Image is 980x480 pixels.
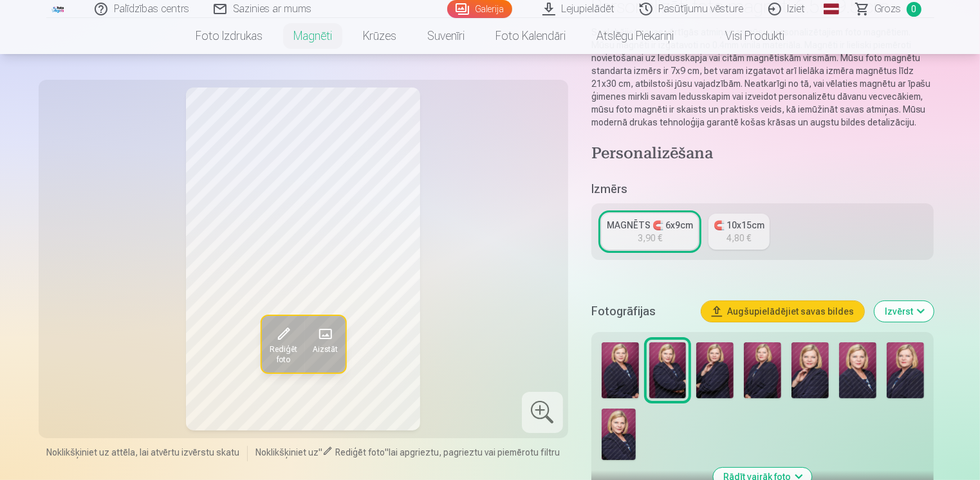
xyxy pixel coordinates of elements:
[689,18,800,54] a: Visi produkti
[304,317,345,373] button: Aizstāt
[278,18,347,54] a: Magnēti
[385,447,389,457] span: "
[874,301,934,322] button: Izvērst
[389,447,560,457] span: lai apgrieztu, pagrieztu vai piemērotu filtru
[591,144,934,165] h4: Personalizēšana
[907,2,921,17] span: 0
[591,302,692,320] h5: Fotogrāfijas
[412,18,480,54] a: Suvenīri
[591,180,934,198] h5: Izmērs
[255,447,319,457] span: Noklikšķiniet uz
[726,232,751,245] div: 4,80 €
[480,18,581,54] a: Foto kalendāri
[347,18,412,54] a: Krūzes
[875,1,901,17] span: Grozs
[591,26,934,129] p: Saglabājiet savas vērtīgās atmiņas ar mūsu personalizētajiem foto magnētiem. Mūsu magnēti ir izga...
[46,446,239,459] span: Noklikšķiniet uz attēla, lai atvērtu izvērstu skatu
[335,447,385,457] span: Rediģēt foto
[581,18,689,54] a: Atslēgu piekariņi
[319,447,322,457] span: "
[701,301,864,322] button: Augšupielādējiet savas bildes
[708,214,770,250] a: 🧲 10x15cm4,80 €
[714,219,764,232] div: 🧲 10x15cm
[269,345,297,365] span: Rediģēt foto
[261,317,304,373] button: Rediģēt foto
[602,214,698,250] a: MAGNĒTS 🧲 6x9cm3,90 €
[638,232,662,245] div: 3,90 €
[180,18,278,54] a: Foto izdrukas
[51,5,66,13] img: /fa1
[312,345,337,355] span: Aizstāt
[607,219,693,232] div: MAGNĒTS 🧲 6x9cm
